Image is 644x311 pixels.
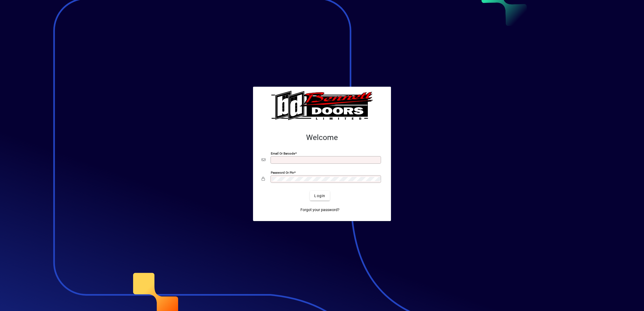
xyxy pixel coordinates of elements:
h2: Welcome [262,133,382,142]
a: Forgot your password? [298,205,342,215]
button: Login [310,191,330,201]
mat-label: Email or Barcode [271,152,295,155]
span: Forgot your password? [300,207,340,213]
mat-label: Password or Pin [271,171,294,174]
span: Login [314,193,325,199]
